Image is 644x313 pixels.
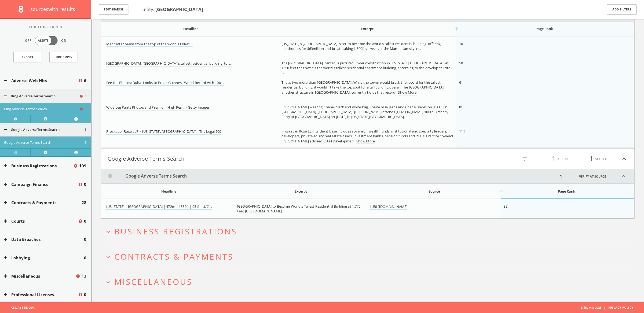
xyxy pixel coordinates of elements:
span: Miscellaneous [114,276,192,287]
span: 8 [18,3,28,15]
span: [PERSON_NAME] wearing Chanel black and white bag, Khaite blue jeans and Chanel shoes on [DATE] in... [281,105,448,119]
span: 5 [85,94,86,99]
span: Contracts & Payments [114,251,233,262]
button: Contracts & Payments [4,200,82,206]
a: See the Photos: Dubai Looks to Break Guinness World Record with 100 ... [106,80,224,86]
i: arrow_upward [454,26,459,31]
span: Always Know. [4,302,35,313]
b: [GEOGRAPHIC_DATA] [155,6,203,12]
button: Bing Adverse Terms Search [4,106,79,112]
div: Excerpt [281,26,453,31]
span: 6 [84,78,86,84]
span: 1 [85,127,86,132]
button: Miscellaneous [4,273,75,279]
a: Export [13,52,42,62]
button: Business Registrations [4,163,73,169]
span: Off [25,38,31,43]
span: 5 [85,106,86,112]
button: Adverse Web Hits [4,78,78,84]
button: expand_moreBusiness Registrations [105,227,635,236]
span: Business Registrations [114,226,237,237]
button: Lobbying [4,255,84,261]
span: For This Search [25,24,67,30]
span: © illumis 2025 [581,302,640,313]
span: source s with results [30,6,75,12]
span: 13 [82,273,86,279]
div: Page Rank [459,26,629,31]
button: Professional Licenses [4,292,78,298]
span: 32 [504,204,507,209]
a: Show More [398,90,416,95]
span: The [GEOGRAPHIC_DATA], center, is pictured under construction in [US_STATE][GEOGRAPHIC_DATA]. At ... [281,61,452,75]
div: 1 [558,169,564,183]
a: Proskauer Rose LLP > [US_STATE], [GEOGRAPHIC_DATA] - The Legal 500 [106,129,221,135]
a: [URL][DOMAIN_NAME] [370,204,407,210]
button: Bing Adverse Terms Search [4,94,79,99]
button: Edit Search [99,4,128,15]
button: Hide Empty [49,52,78,62]
div: grid [101,199,634,218]
a: [US_STATE] | [GEOGRAPHIC_DATA] | 472m | 1550ft | 95 fl | U/C ... [106,204,212,210]
a: Verify at source [572,169,613,183]
button: Google Adverse Terms Search [108,154,368,163]
span: [US_STATE]'s [GEOGRAPHIC_DATA] is set to become the world's tallest residential building, offerin... [281,41,441,51]
button: Google Adverse Terms Search [4,140,85,145]
button: expand_moreContracts & Payments [105,252,635,261]
span: 111 [459,129,465,134]
i: filter_list [522,156,528,162]
span: That’s two more than [GEOGRAPHIC_DATA]. While the tower would break the record for the tallest re... [281,80,444,95]
span: 1 [587,154,595,163]
div: grid [101,36,634,149]
span: 61 [459,80,463,85]
span: 1 [85,140,86,145]
div: Excerpt [237,189,364,194]
span: 28 [82,200,86,206]
button: Google Adverse Terms Search [101,169,558,183]
div: Page Rank [504,189,629,194]
span: 0 [84,255,86,261]
i: expand_less [621,154,628,163]
i: expand_more [105,228,112,235]
span: 0 [84,218,86,224]
span: On [61,38,67,43]
span: 109 [79,163,86,169]
a: Wide Leg Pants Photos and Premium High Res ... - Getty Images [106,105,210,111]
span: 50 [459,61,463,65]
i: expand_more [105,279,112,286]
a: Show More [356,139,375,144]
span: 0 [84,181,86,187]
button: Google Adverse Terms Search [4,127,85,132]
a: [GEOGRAPHIC_DATA], [GEOGRAPHIC_DATA]'s tallest residential building, to ... [106,61,231,67]
a: Verify at source [30,115,61,123]
i: expand_less [613,169,634,183]
div: Source [370,189,498,194]
button: Campaign Finance [4,181,78,187]
span: 81 [459,105,463,109]
a: Verify at source [30,148,61,156]
div: Headline [106,26,276,31]
span: | [601,305,607,310]
div: Headline [106,189,231,194]
button: Courts [4,218,78,224]
span: [GEOGRAPHIC_DATA] to Become World's Tallest Residential Building at 1,775 Feet [URL][DOMAIN_NAME] [237,204,361,213]
div: source [575,154,607,163]
a: Privacy Policy [608,305,633,310]
button: Data Breaches [4,236,84,242]
button: Add Filters [607,4,636,15]
span: Entity: [141,6,203,12]
button: expand_moreMiscellaneous [105,277,635,286]
span: 0 [84,236,86,242]
span: 1 [550,154,558,163]
div: record [537,154,570,163]
span: 0 [84,292,86,298]
i: arrow_upward [498,189,504,194]
a: Manhattan views from the top of the world's tallest ... [106,42,193,47]
span: Proskauer Rose LLP Its client base includes sovereign wealth funds, institutional and specialty l... [281,129,453,143]
i: expand_more [105,253,112,261]
span: 10 [459,41,463,46]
